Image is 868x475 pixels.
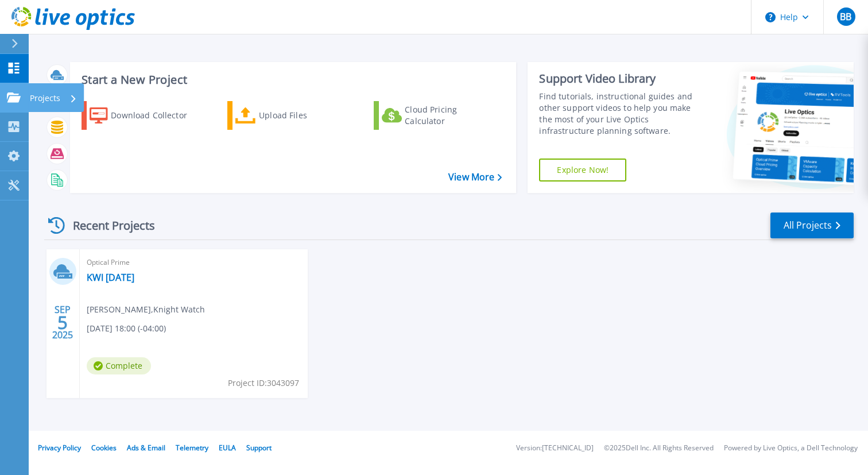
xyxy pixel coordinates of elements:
[82,74,502,86] h3: Start a New Project
[770,213,854,238] a: All Projects
[87,272,134,283] a: KWI [DATE]
[227,101,355,130] a: Upload Files
[539,91,703,137] div: Find tutorials, instructional guides and other support videos to help you make the most of your L...
[448,172,502,183] a: View More
[539,71,703,86] div: Support Video Library
[111,104,203,127] div: Download Collector
[604,445,714,452] li: © 2025 Dell Inc. All Rights Reserved
[246,443,272,453] a: Support
[87,303,205,316] span: [PERSON_NAME] , Knight Watch
[219,443,236,453] a: EULA
[724,445,858,452] li: Powered by Live Optics, a Dell Technology
[82,101,210,130] a: Download Collector
[91,443,117,453] a: Cookies
[30,83,60,113] p: Projects
[405,104,497,127] div: Cloud Pricing Calculator
[57,318,68,327] span: 5
[176,443,208,453] a: Telemetry
[516,445,594,452] li: Version: [TECHNICAL_ID]
[539,159,626,181] a: Explore Now!
[374,101,502,130] a: Cloud Pricing Calculator
[87,322,166,335] span: [DATE] 18:00 (-04:00)
[87,256,301,269] span: Optical Prime
[228,377,299,389] span: Project ID: 3043097
[52,302,73,343] div: SEP 2025
[259,104,351,127] div: Upload Files
[87,357,151,374] span: Complete
[38,443,81,453] a: Privacy Policy
[44,211,170,240] div: Recent Projects
[127,443,165,453] a: Ads & Email
[840,12,851,21] span: BB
